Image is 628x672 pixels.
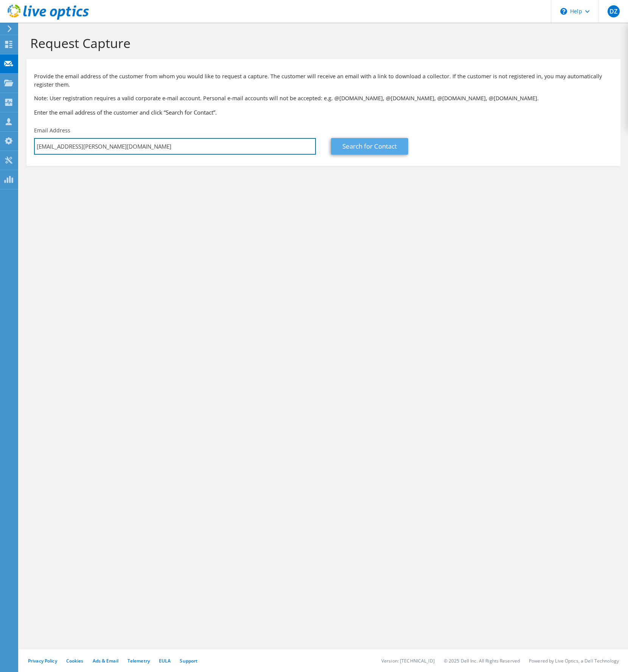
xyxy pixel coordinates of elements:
p: Note: User registration requires a valid corporate e-mail account. Personal e-mail accounts will ... [34,94,613,102]
svg: \n [560,8,567,15]
a: Ads & Email [93,658,118,664]
h1: Request Capture [30,35,613,51]
a: Support [180,658,197,664]
label: Email Address [34,127,70,134]
a: EULA [159,658,171,664]
a: Cookies [66,658,84,664]
a: Telemetry [127,658,150,664]
li: © 2025 Dell Inc. All Rights Reserved [444,658,520,664]
li: Powered by Live Optics, a Dell Technology [529,658,619,664]
p: Provide the email address of the customer from whom you would like to request a capture. The cust... [34,72,613,89]
a: Privacy Policy [28,658,57,664]
li: Version: [TECHNICAL_ID] [381,658,435,664]
span: DZ [608,5,620,17]
a: Search for Contact [331,138,408,155]
h3: Enter the email address of the customer and click “Search for Contact”. [34,108,613,116]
